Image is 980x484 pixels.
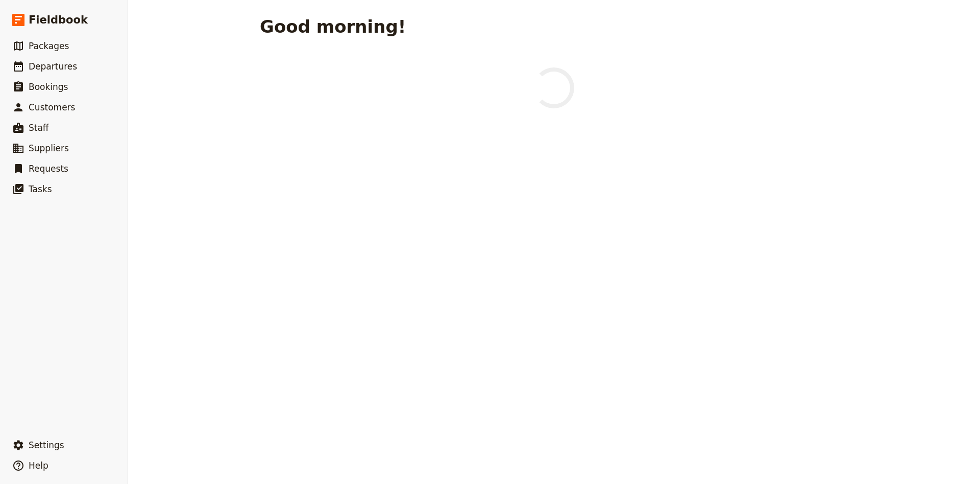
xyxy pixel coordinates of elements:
span: Bookings [29,82,68,92]
span: Suppliers [29,143,69,153]
span: Fieldbook [29,12,88,28]
span: Requests [29,164,68,174]
span: Departures [29,61,77,72]
span: Settings [29,440,64,450]
span: Packages [29,41,69,51]
h1: Good morning! [260,16,406,37]
span: Customers [29,102,75,112]
span: Staff [29,123,49,133]
span: Tasks [29,184,52,194]
span: Help [29,460,48,471]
